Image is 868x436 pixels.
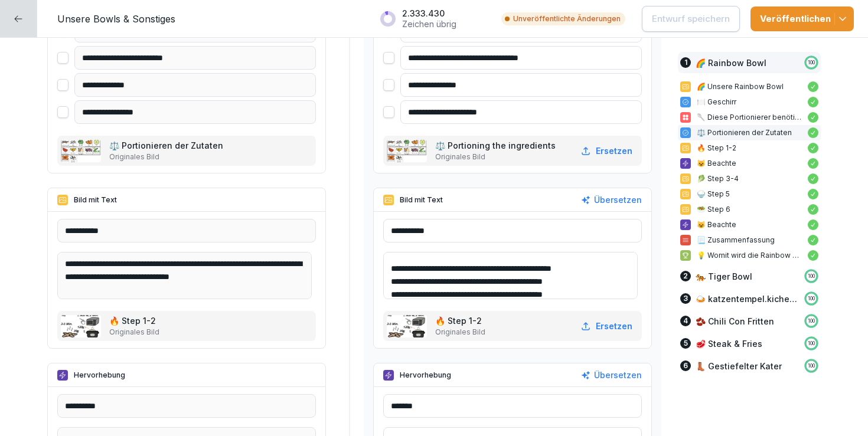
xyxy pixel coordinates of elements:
[697,158,802,169] p: 😺 Beachte
[581,369,642,382] button: Übersetzen
[696,315,774,327] p: 🫘 Chili Con Fritten
[760,12,844,25] div: Veröffentlichen
[808,295,815,302] p: 100
[680,271,691,281] div: 2
[697,204,802,215] p: 🥗 Step 6
[680,360,691,371] div: 6
[697,127,802,138] p: ⚖️ Portionieren der Zutaten
[61,315,101,337] img: wbpbwbnb55nf99of9sgd06vl.png
[696,360,782,372] p: 👢 Gestiefelter Kater
[109,327,159,337] p: Originales Bild
[400,370,451,381] p: Hervorhebung
[74,370,125,381] p: Hervorhebung
[387,315,427,337] img: wbpbwbnb55nf99of9sgd06vl.png
[697,250,802,261] p: 💡 Womit wird die Rainbow Bowl getoppt?
[697,112,802,123] p: 🥄 Diese Portionierer benötigst Du:
[697,143,802,153] p: 🔥 Step 1-2
[402,8,456,19] p: 2.333.430
[435,152,558,162] p: Originales Bild
[808,317,815,324] p: 100
[109,139,226,152] p: ⚖️ Portionieren der Zutaten
[697,189,802,199] p: 🍚 Step 5
[696,293,798,305] p: 🍛 katzentempel.kichercurry
[513,14,621,24] p: Unveröffentlichte Änderungen
[680,338,691,349] div: 5
[57,12,175,26] p: Unsere Bowls & Sonstiges
[697,81,802,92] p: 🌈 Unsere Rainbow Bowl
[696,57,766,69] p: 🌈 Rainbow Bowl
[697,173,802,184] p: 🥬 Step 3-4
[697,219,802,230] p: 😺 Beachte
[808,59,815,66] p: 100
[680,316,691,326] div: 4
[435,139,558,152] p: ⚖️ Portioning the ingredients
[696,270,752,283] p: 🐅 Tiger Bowl
[109,314,159,327] p: 🔥 Step 1-2
[642,6,740,32] button: Entwurf speichern
[402,19,456,29] p: Zeichen übrig
[808,340,815,347] p: 100
[596,145,632,157] p: Ersetzen
[696,337,762,350] p: 🥩 Steak & Fries
[652,12,730,25] p: Entwurf speichern
[387,140,427,162] img: udb27ibv7js4g4m2nmlymmt7.png
[581,194,642,206] button: Übersetzen
[109,152,226,162] p: Originales Bild
[596,320,632,332] p: Ersetzen
[435,327,485,337] p: Originales Bild
[697,235,802,245] p: 📃 Zusammenfassung
[680,293,691,304] div: 3
[808,362,815,369] p: 100
[697,97,802,107] p: 🍽️ Geschirr
[400,195,443,205] p: Bild mit Text
[680,57,691,68] div: 1
[74,195,117,205] p: Bild mit Text
[61,140,101,162] img: udb27ibv7js4g4m2nmlymmt7.png
[435,314,485,327] p: 🔥 Step 1-2
[374,4,491,34] button: 2.333.430Zeichen übrig
[750,6,854,31] button: Veröffentlichen
[808,273,815,280] p: 100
